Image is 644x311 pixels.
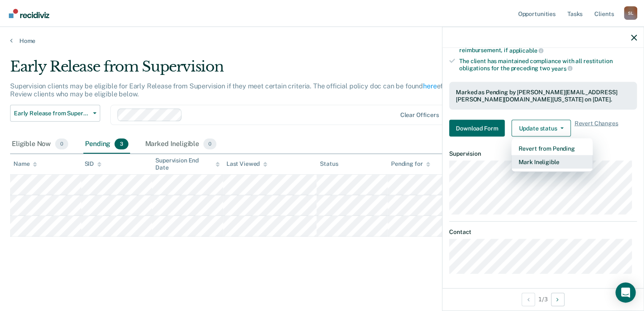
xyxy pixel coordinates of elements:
img: Recidiviz [9,9,49,18]
div: Pending [83,135,130,154]
div: Supervision End Date [155,157,220,171]
div: S L [624,6,637,20]
div: Status [320,160,338,167]
span: 0 [203,138,216,149]
span: years [551,65,572,72]
dt: Contact [449,229,637,236]
div: Name [13,160,37,167]
dt: Supervision [449,150,637,157]
button: Download Form [449,120,505,136]
button: Profile dropdown button [624,6,637,20]
button: Previous Opportunity [522,292,535,306]
div: Eligible Now [10,135,70,154]
a: Home [10,37,634,45]
div: The client has maintained compliance with all restitution obligations for the preceding two [459,57,637,72]
div: Open Intercom Messenger [615,282,636,303]
div: Clear officers [400,112,439,119]
div: SID [85,160,102,167]
div: Marked as Pending by [PERSON_NAME][EMAIL_ADDRESS][PERSON_NAME][DOMAIN_NAME][US_STATE] on [DATE]. [456,89,630,103]
div: 1 / 3 [442,288,644,310]
span: 0 [55,138,68,149]
p: Supervision clients may be eligible for Early Release from Supervision if they meet certain crite... [10,82,488,98]
div: Early Release from Supervision [10,58,493,82]
span: applicable [509,47,543,54]
button: Revert from Pending [511,141,593,155]
span: Revert Changes [574,120,618,136]
span: 3 [114,138,128,149]
button: Update status [511,120,571,136]
div: Pending for [391,160,430,167]
a: here [423,82,436,90]
button: Next Opportunity [551,292,564,306]
button: Mark Ineligible [511,155,593,168]
div: Last Viewed [226,160,267,167]
div: Marked Ineligible [144,135,218,154]
a: Navigate to form link [449,120,508,136]
span: Early Release from Supervision [14,110,90,117]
